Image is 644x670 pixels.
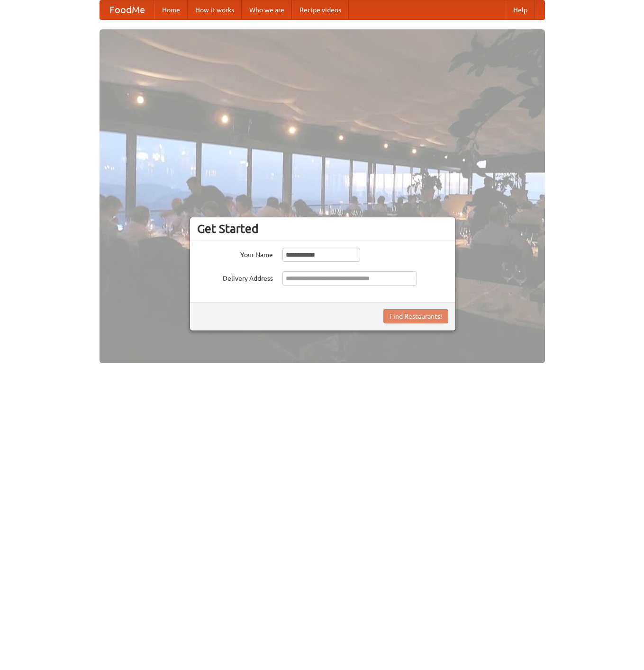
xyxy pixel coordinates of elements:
[197,248,273,259] label: Your Name
[292,0,349,19] a: Recipe videos
[188,0,242,19] a: How it works
[506,0,535,19] a: Help
[197,271,273,283] label: Delivery Address
[383,309,448,323] button: Find Restaurants!
[100,0,154,19] a: FoodMe
[242,0,292,19] a: Who we are
[197,222,448,236] h3: Get Started
[154,0,188,19] a: Home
